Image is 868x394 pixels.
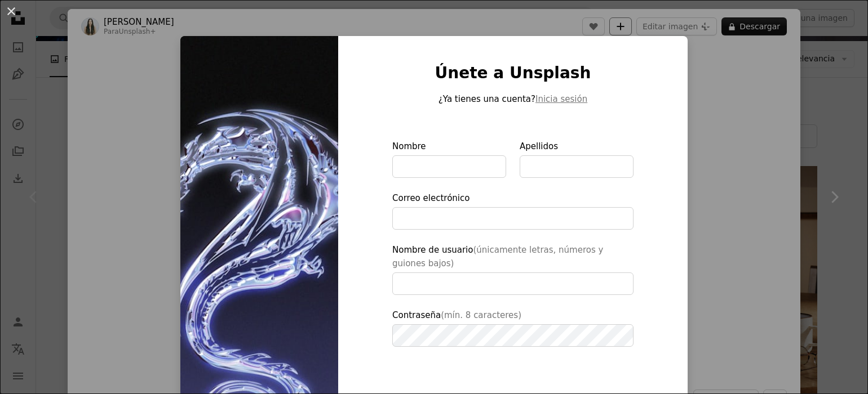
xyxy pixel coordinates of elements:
h1: Únete a Unsplash [392,63,634,83]
input: Nombre [392,155,506,178]
p: ¿Ya tienes una cuenta? [392,92,634,106]
input: Contraseña(mín. 8 caracteres) [392,324,634,347]
button: Inicia sesión [535,92,587,106]
label: Apellidos [520,140,634,178]
label: Correo electrónico [392,191,634,230]
input: Nombre de usuario(únicamente letras, números y guiones bajos) [392,272,634,295]
span: (mín. 8 caracteres) [441,310,521,320]
label: Nombre [392,140,506,178]
label: Nombre de usuario [392,243,634,295]
input: Apellidos [520,155,634,178]
label: Contraseña [392,308,634,347]
input: Correo electrónico [392,207,634,230]
span: (únicamente letras, números y guiones bajos) [392,245,603,268]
